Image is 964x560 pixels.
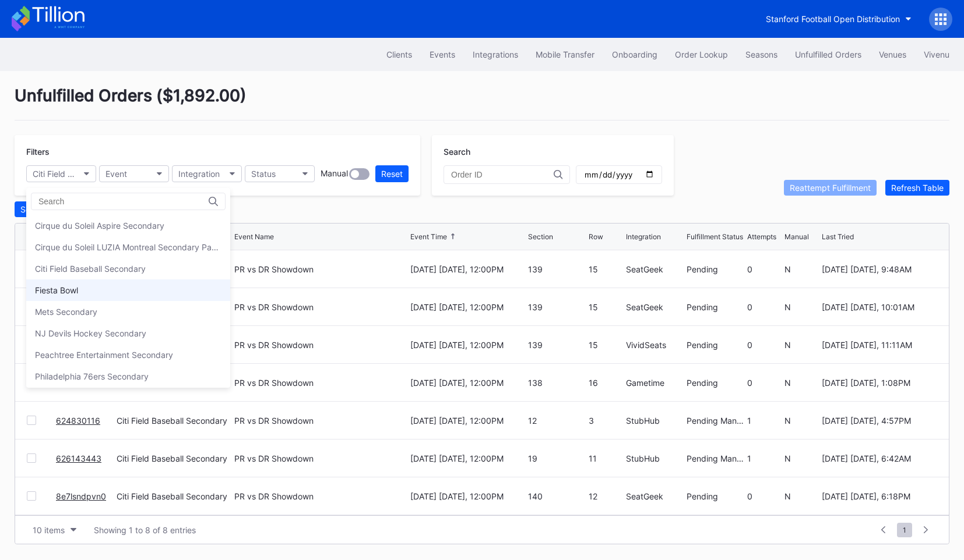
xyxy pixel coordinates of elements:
[38,197,140,206] input: Search
[35,242,221,252] div: Cirque du Soleil LUZIA Montreal Secondary Payment Tickets
[35,350,173,360] div: Peachtree Entertainment Secondary
[35,328,146,338] div: NJ Devils Hockey Secondary
[35,307,97,317] div: Mets Secondary
[35,371,149,381] div: Philadelphia 76ers Secondary
[35,264,146,274] div: Citi Field Baseball Secondary
[35,285,78,295] div: Fiesta Bowl
[35,221,164,231] div: Cirque du Soleil Aspire Secondary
